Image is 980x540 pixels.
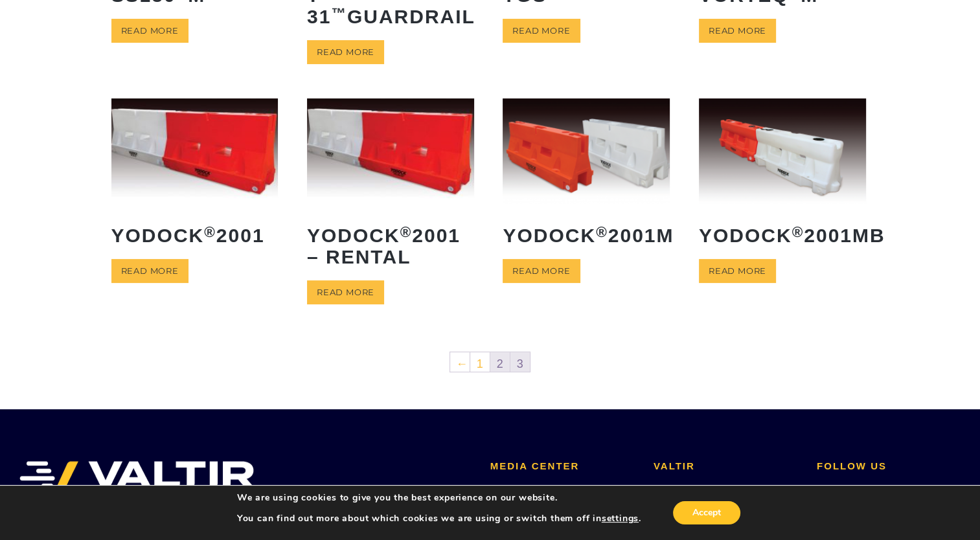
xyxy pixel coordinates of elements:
a: Read more about “SS180® M” [111,19,188,43]
img: Yodock 2001 Water Filled Barrier and Barricade [111,98,279,203]
a: Read more about “TGS™” [503,19,580,43]
h2: Yodock 2001 – Rental [307,215,474,277]
h2: MEDIA CENTER [490,461,634,472]
span: 3 [510,352,530,372]
a: Yodock®2001M [503,98,670,255]
a: Yodock®2001MB [699,98,866,255]
img: Yodock 2001 Water Filled Barrier and Barricade [307,98,474,203]
p: We are using cookies to give you the best experience on our website. [237,492,641,504]
a: Read more about “Yodock® 2001M” [503,259,580,283]
sup: ™ [331,5,347,21]
a: 1 [470,352,490,372]
h2: FOLLOW US [817,461,961,472]
h2: VALTIR [654,461,797,472]
h2: Yodock 2001M [503,215,670,256]
a: Yodock®2001 – Rental [307,98,474,276]
a: Read more about “T-31™ Guardrail” [307,40,384,64]
sup: ® [400,224,413,240]
img: VALTIR [19,461,255,493]
a: Read more about “Yodock® 2001 - Rental” [307,280,384,304]
a: Read more about “VORTEQ® M” [699,19,776,43]
sup: ® [792,224,804,240]
a: Read more about “Yodock® 2001” [111,259,188,283]
a: 2 [490,352,510,372]
button: settings [602,513,639,524]
nav: Product Pagination [111,351,869,377]
sup: ® [204,224,216,240]
a: ← [450,352,470,372]
p: You can find out more about which cookies we are using or switch them off in . [237,513,641,524]
a: Yodock®2001 [111,98,279,255]
h2: Yodock 2001 [111,215,279,256]
button: Accept [673,501,740,524]
a: Read more about “Yodock® 2001MB” [699,259,776,283]
sup: ® [596,224,608,240]
h2: Yodock 2001MB [699,215,866,256]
